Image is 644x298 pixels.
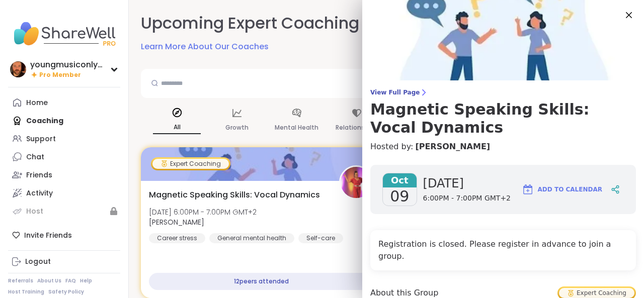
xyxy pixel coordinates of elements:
a: Activity [8,184,120,202]
a: Home [8,93,120,112]
div: Invite Friends [8,226,120,244]
img: Lisa_LaCroix [341,167,372,198]
a: Referrals [8,277,33,284]
a: Safety Policy [48,288,84,295]
a: Learn More About Our Coaches [141,41,269,53]
div: Home [26,98,48,108]
span: 09 [390,187,409,206]
span: Oct [383,173,417,187]
div: General mental health [209,233,294,243]
h4: Hosted by: [370,141,636,153]
span: [DATE] 6:00PM - 7:00PM GMT+2 [149,207,257,217]
a: About Us [37,277,61,284]
div: 12 peers attended [149,273,373,290]
a: Host Training [8,288,44,295]
img: youngmusiconlypage [10,61,26,77]
a: [PERSON_NAME] [415,141,490,153]
span: 6:00PM - 7:00PM GMT+2 [423,193,511,204]
h2: Upcoming Expert Coaching Groups [141,12,421,35]
b: [PERSON_NAME] [149,217,204,227]
button: Add to Calendar [517,177,607,202]
a: View Full PageMagnetic Speaking Skills: Vocal Dynamics [370,88,636,137]
a: FAQ [65,277,76,284]
p: Growth [225,122,249,134]
p: Relationships [336,122,378,134]
a: Chat [8,148,120,166]
div: Self-care [298,233,343,243]
img: ShareWell Nav Logo [8,16,120,51]
div: Host [26,207,43,217]
div: Friends [26,170,52,180]
div: Expert Coaching [559,288,634,298]
div: Chat [26,152,44,162]
div: Activity [26,188,53,198]
h3: Magnetic Speaking Skills: Vocal Dynamics [370,101,636,137]
span: Magnetic Speaking Skills: Vocal Dynamics [149,189,320,201]
a: Help [80,277,92,284]
span: [DATE] [423,175,511,191]
a: Support [8,130,120,148]
p: All [153,121,201,134]
div: Career stress [149,233,205,243]
span: View Full Page [370,88,636,96]
a: Logout [8,253,120,271]
div: Support [26,134,56,144]
div: youngmusiconlypage [30,59,106,70]
img: ShareWell Logomark [522,183,534,195]
p: Mental Health [275,122,318,134]
a: Host [8,202,120,220]
span: Pro Member [39,71,81,79]
h4: Registration is closed. Please register in advance to join a group. [378,238,628,262]
span: Add to Calendar [538,185,602,194]
div: Logout [25,257,51,267]
div: Expert Coaching [152,159,229,169]
a: Friends [8,166,120,184]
